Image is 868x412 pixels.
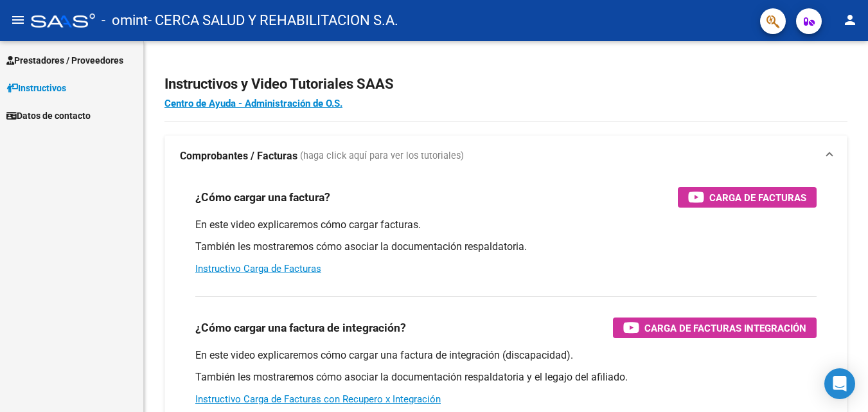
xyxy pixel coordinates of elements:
h3: ¿Cómo cargar una factura? [195,188,330,206]
mat-icon: menu [10,12,26,28]
button: Carga de Facturas Integración [613,318,817,338]
h2: Instructivos y Video Tutoriales SAAS [164,72,847,96]
p: También les mostraremos cómo asociar la documentación respaldatoria y el legajo del afiliado. [195,370,817,384]
a: Centro de Ayuda - Administración de O.S. [164,98,342,109]
span: (haga click aquí para ver los tutoriales) [300,149,464,163]
p: En este video explicaremos cómo cargar una factura de integración (discapacidad). [195,348,817,363]
mat-expansion-panel-header: Comprobantes / Facturas (haga click aquí para ver los tutoriales) [164,136,847,177]
span: - omint [102,6,148,35]
a: Instructivo Carga de Facturas con Recupero x Integración [195,393,441,405]
span: Datos de contacto [6,109,91,123]
h3: ¿Cómo cargar una factura de integración? [195,319,406,337]
span: Carga de Facturas Integración [644,320,806,336]
span: Carga de Facturas [709,190,806,206]
div: Open Intercom Messenger [824,368,855,399]
p: También les mostraremos cómo asociar la documentación respaldatoria. [195,240,817,254]
mat-icon: person [842,12,858,28]
span: Instructivos [6,81,66,95]
a: Instructivo Carga de Facturas [195,263,321,274]
strong: Comprobantes / Facturas [180,149,297,163]
span: - CERCA SALUD Y REHABILITACION S.A. [148,6,398,35]
span: Prestadores / Proveedores [6,53,123,67]
p: En este video explicaremos cómo cargar facturas. [195,218,817,232]
button: Carga de Facturas [678,187,817,208]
